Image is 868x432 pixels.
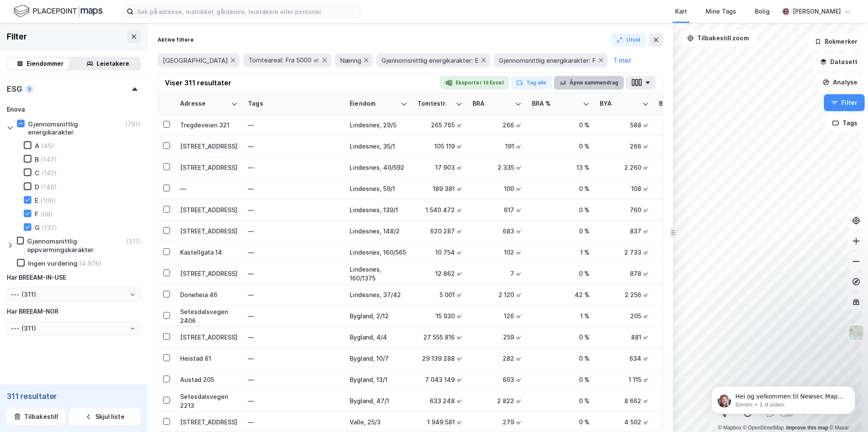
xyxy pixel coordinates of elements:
div: E [35,196,39,205]
div: 8 662 ㎡ [600,396,649,405]
div: 126 ㎡ [473,311,522,320]
div: 2 733 ㎡ [600,248,649,257]
div: ESG [7,84,22,94]
div: Bolig [755,6,770,17]
div: 0 % [659,142,717,151]
div: Setesdalsvegen 2406 [180,307,238,325]
span: Næring [340,56,361,65]
div: BYA % [659,100,707,108]
div: — [248,288,339,302]
img: logo.f888ab2527a4732fd821a326f86c7f29.svg [14,4,103,19]
div: 25 % [659,248,717,257]
div: 2 822 ㎡ [473,396,522,405]
div: 2 256 ㎡ [600,290,649,299]
div: 259 ㎡ [473,333,522,342]
div: Setesdalsvegen 2213 [180,392,238,410]
div: 7 % [659,269,717,278]
div: [STREET_ADDRESS] [180,163,238,172]
div: 282 ㎡ [473,354,522,363]
div: 2 335 ㎡ [473,163,522,172]
div: Tags [248,100,339,108]
div: 311 resultater [7,391,141,401]
div: — [180,184,238,193]
button: Tag alle [511,76,552,90]
div: Aktive filtere [158,36,194,43]
iframe: Intercom notifications melding [698,368,868,428]
div: BYA [600,100,639,108]
div: BRA [473,100,512,108]
div: 191 ㎡ [473,142,522,151]
div: 0 % [659,354,717,363]
div: — [248,182,339,196]
div: 633 248 ㎡ [417,396,462,405]
div: Gjennomsnittlig energikarakter [28,120,123,136]
button: Tilbakestill zoom [680,30,756,47]
input: ClearOpen [7,322,140,335]
div: (137) [42,224,57,232]
div: 266 ㎡ [473,121,522,129]
button: Eksporter til Excel [440,76,509,90]
div: 0 % [532,375,590,384]
div: Enova [7,104,25,115]
div: — [248,309,339,323]
div: (68) [40,210,53,218]
div: 108 ㎡ [600,184,649,193]
div: 13 % [659,163,717,172]
div: Lindesnes, 29/5 [350,121,407,129]
div: 0 % [532,333,590,342]
div: 4 502 ㎡ [600,418,649,426]
div: — [248,224,339,238]
div: (146) [41,183,57,191]
div: 7 ㎡ [473,269,522,278]
div: [STREET_ADDRESS] [180,269,238,278]
button: Tags [825,115,865,132]
div: 13 % [532,163,590,172]
div: — [248,373,339,387]
div: Har BREEAM-IN-USE [7,272,66,283]
div: (106) [40,196,56,205]
div: 265 765 ㎡ [417,121,462,129]
button: Åpne sammendrag [554,76,624,90]
a: Improve this map [786,425,828,431]
div: Eiendom [350,100,397,108]
div: 760 ㎡ [600,205,649,214]
div: [STREET_ADDRESS] [180,205,238,214]
input: Søk på adresse, matrikkel, gårdeiere, leietakere eller personer [134,5,360,18]
div: Lindesnes, 59/1 [350,184,407,193]
div: [STREET_ADDRESS] [180,418,238,426]
div: Eiendommer [27,59,64,69]
span: Tomteareal: Fra 5000 ㎡ [248,56,320,65]
div: 0 % [532,396,590,405]
div: 634 ㎡ [600,354,649,363]
div: 2 120 ㎡ [473,290,522,299]
div: 15 930 ㎡ [417,311,462,320]
div: Viser 311 resultater [165,78,231,88]
div: 1 % [659,396,717,405]
div: 45 % [659,290,717,299]
div: Lindesnes, 35/1 [350,142,407,151]
div: Bygland, 2/12 [350,311,407,320]
div: F [35,210,39,218]
div: 5 001 ㎡ [417,290,462,299]
div: 0 % [532,418,590,426]
button: Analyse [815,74,865,91]
div: 0 % [532,205,590,214]
div: Mine Tags [706,6,736,17]
div: G [35,224,40,232]
div: 0 % [532,121,590,129]
button: Bokmerker [807,33,865,50]
div: 0 % [659,333,717,342]
div: 42 % [532,290,590,299]
div: 29 139 288 ㎡ [417,354,462,363]
div: — [248,267,339,281]
div: Leietakere [97,59,129,69]
div: 17 903 ㎡ [417,163,462,172]
div: — [248,394,339,408]
div: Lindesnes, 160/565 [350,248,407,257]
div: 0 % [659,205,717,214]
div: — [248,352,339,365]
div: 0 % [532,269,590,278]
